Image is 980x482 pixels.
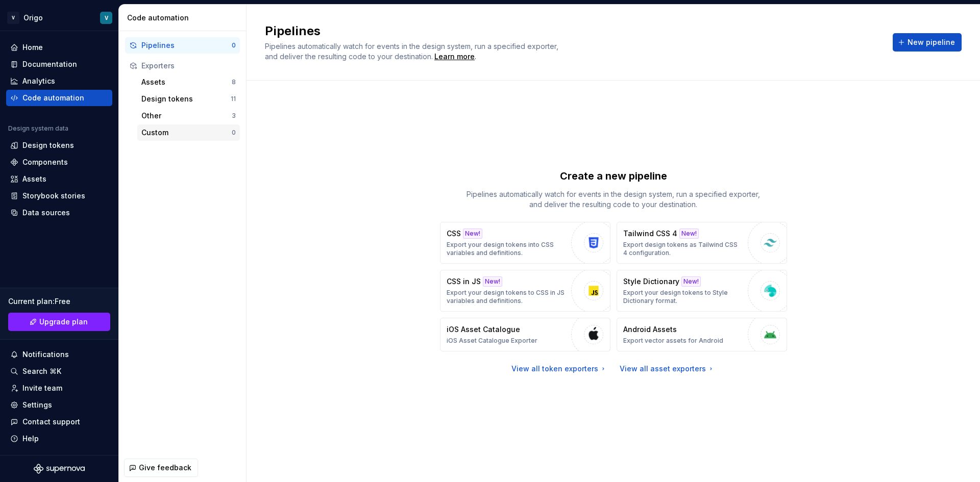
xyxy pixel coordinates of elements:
[22,140,74,150] div: Design tokens
[124,459,198,477] button: Give feedback
[681,276,701,287] div: New!
[893,33,962,52] button: New pipeline
[433,53,476,61] span: .
[34,464,85,474] svg: Supernova Logo
[8,313,110,331] button: Upgrade plan
[137,108,240,124] button: Other3
[22,208,70,218] div: Data sources
[141,128,232,138] div: Custom
[447,337,537,345] p: iOS Asset Catalogue Exporter
[22,366,61,376] div: Search ⌘K
[265,42,560,61] span: Pipelines automatically watch for events in the design system, run a specified exporter, and deli...
[623,241,743,257] p: Export design tokens as Tailwind CSS 4 configuration.
[232,78,236,86] div: 8
[141,111,232,121] div: Other
[22,191,85,201] div: Storybook stories
[440,318,610,351] button: iOS Asset CatalogueiOS Asset Catalogue Exporter
[617,318,787,351] button: Android AssetsExport vector assets for Android
[22,417,80,427] div: Contact support
[6,154,112,170] a: Components
[141,94,231,104] div: Design tokens
[22,174,46,184] div: Assets
[141,61,236,71] div: Exporters
[447,241,566,257] p: Export your design tokens into CSS variables and definitions.
[6,39,112,56] a: Home
[6,90,112,106] a: Code automation
[265,23,880,39] h2: Pipelines
[22,400,52,410] div: Settings
[22,59,77,69] div: Documentation
[623,276,679,287] p: Style Dictionary
[6,346,112,363] button: Notifications
[6,205,112,221] a: Data sources
[623,289,743,305] p: Export your design tokens to Style Dictionary format.
[679,229,699,239] div: New!
[22,93,84,103] div: Code automation
[8,124,68,133] div: Design system data
[232,112,236,120] div: 3
[137,74,240,90] button: Assets8
[22,383,62,393] div: Invite team
[460,189,767,210] p: Pipelines automatically watch for events in the design system, run a specified exporter, and deli...
[447,324,520,335] p: iOS Asset Catalogue
[617,222,787,264] button: Tailwind CSS 4New!Export design tokens as Tailwind CSS 4 configuration.
[6,380,112,396] a: Invite team
[6,137,112,154] a: Design tokens
[6,188,112,204] a: Storybook stories
[623,229,677,239] p: Tailwind CSS 4
[6,430,112,447] button: Help
[22,434,39,444] div: Help
[23,13,43,23] div: Origo
[22,157,68,167] div: Components
[105,14,108,22] div: V
[6,397,112,413] a: Settings
[141,40,232,50] div: Pipelines
[623,324,677,335] p: Android Assets
[127,13,242,23] div: Code automation
[440,270,610,312] button: CSS in JSNew!Export your design tokens to CSS in JS variables and definitions.
[6,56,112,72] a: Documentation
[137,124,240,141] button: Custom0
[440,222,610,264] button: CSSNew!Export your design tokens into CSS variables and definitions.
[22,76,55,86] div: Analytics
[463,229,482,239] div: New!
[22,349,69,360] div: Notifications
[617,270,787,312] button: Style DictionaryNew!Export your design tokens to Style Dictionary format.
[22,42,43,53] div: Home
[447,276,481,287] p: CSS in JS
[232,129,236,137] div: 0
[6,363,112,379] button: Search ⌘K
[6,171,112,187] a: Assets
[231,95,236,103] div: 11
[908,37,955,47] span: New pipeline
[434,52,475,62] a: Learn more
[39,317,88,327] span: Upgrade plan
[2,7,116,29] button: VOrigoV
[483,276,502,287] div: New!
[139,463,191,473] span: Give feedback
[511,364,607,374] a: View all token exporters
[6,414,112,430] button: Contact support
[447,289,566,305] p: Export your design tokens to CSS in JS variables and definitions.
[137,91,240,107] button: Design tokens11
[447,229,461,239] p: CSS
[623,337,723,345] p: Export vector assets for Android
[8,296,110,307] div: Current plan : Free
[6,73,112,89] a: Analytics
[232,41,236,49] div: 0
[560,169,667,183] p: Create a new pipeline
[620,364,715,374] a: View all asset exporters
[125,37,240,54] button: Pipelines0
[7,12,19,24] div: V
[141,77,232,87] div: Assets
